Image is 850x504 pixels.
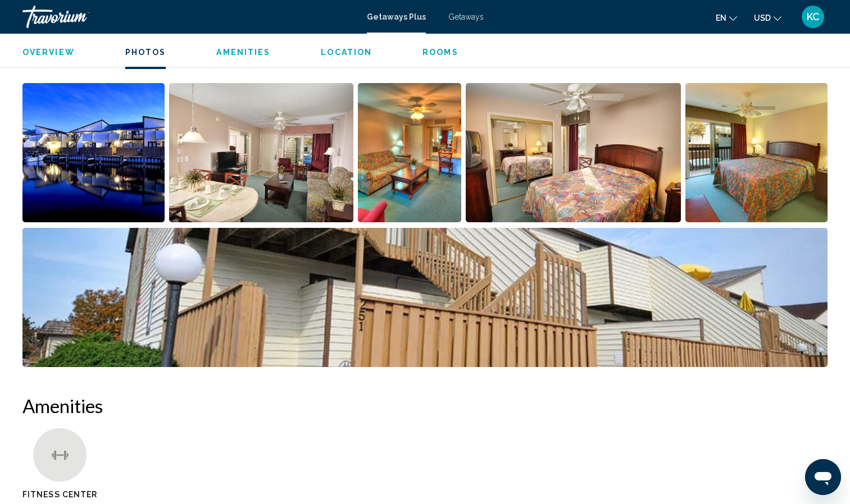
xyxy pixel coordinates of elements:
[807,11,820,22] span: KC
[22,490,97,499] span: Fitness Center
[716,10,737,26] button: Change language
[798,5,828,29] button: User Menu
[716,13,726,22] span: en
[448,12,484,21] a: Getaways
[321,47,372,57] button: Location
[805,459,841,495] iframe: Button to launch messaging window
[22,395,828,417] h2: Amenities
[216,47,270,57] button: Amenities
[466,83,681,223] button: Open full-screen image slider
[754,10,781,26] button: Change currency
[22,227,828,368] button: Open full-screen image slider
[125,47,166,57] button: Photos
[22,6,356,28] a: Travorium
[422,47,458,57] button: Rooms
[367,12,426,21] a: Getaways Plus
[22,47,75,57] button: Overview
[169,83,353,223] button: Open full-screen image slider
[358,83,461,223] button: Open full-screen image slider
[754,13,771,22] span: USD
[22,83,165,223] button: Open full-screen image slider
[685,83,828,223] button: Open full-screen image slider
